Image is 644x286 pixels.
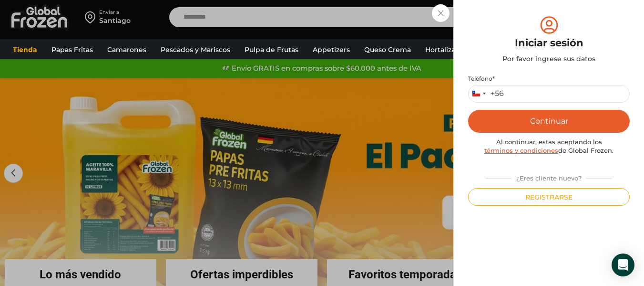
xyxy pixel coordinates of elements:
a: Appetizers [308,41,355,59]
label: Teléfono [468,75,630,83]
a: Camarones [102,41,151,59]
a: términos y condiciones [484,147,558,154]
div: Por favor ingrese sus datos [468,54,630,64]
a: Papas Fritas [47,41,98,59]
div: ¿Eres cliente nuevo? [481,170,617,183]
button: Selected country [469,85,504,102]
button: Registrarse [468,188,630,206]
div: Al continuar, estas aceptando los de Global Frozen. [468,138,630,155]
a: Hortalizas [420,41,463,59]
img: tabler-icon-user-circle.svg [538,14,560,36]
div: +56 [491,89,504,99]
div: Open Intercom Messenger [612,254,634,276]
a: Tienda [8,41,42,59]
a: Pescados y Mariscos [156,41,235,59]
button: Continuar [468,110,630,133]
div: Iniciar sesión [468,36,630,50]
a: Queso Crema [359,41,416,59]
a: Pulpa de Frutas [240,41,303,59]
